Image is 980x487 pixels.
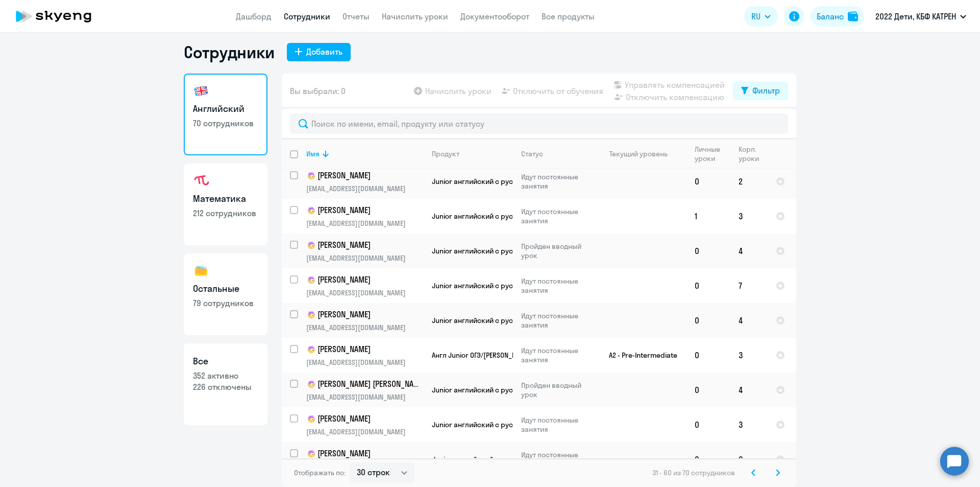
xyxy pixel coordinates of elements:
td: 1 [687,199,730,234]
h3: Остальные [193,282,258,295]
p: [PERSON_NAME] [306,274,422,286]
p: [EMAIL_ADDRESS][DOMAIN_NAME] [306,184,423,193]
img: child [306,449,316,459]
img: child [306,344,316,355]
p: [PERSON_NAME] [306,309,422,321]
td: 0 [687,303,730,338]
p: [EMAIL_ADDRESS][DOMAIN_NAME] [306,288,423,297]
a: Документооборот [460,11,529,21]
span: Junior английский с русскоговорящим преподавателем [432,212,624,221]
img: child [306,379,316,389]
p: [PERSON_NAME] [306,239,422,251]
a: child[PERSON_NAME] [306,170,423,182]
button: Балансbalance [811,6,864,27]
p: [EMAIL_ADDRESS][DOMAIN_NAME] [306,427,423,436]
td: A2 - Pre-Intermediate [592,338,687,373]
td: 0 [687,268,730,303]
span: 31 - 60 из 70 сотрудников [652,468,735,477]
div: Личные уроки [695,145,723,163]
a: Все продукты [542,11,595,21]
img: balance [848,11,858,21]
img: math [193,173,209,189]
button: RU [744,6,778,27]
td: 7 [730,268,768,303]
td: 6 [730,442,768,477]
p: Идут постоянные занятия [521,415,591,434]
div: Текущий уровень [600,149,686,158]
img: english [193,83,209,99]
span: Junior английский с русскоговорящим преподавателем [432,177,624,186]
button: Фильтр [733,82,788,100]
img: child [306,171,316,181]
span: Junior английский с русскоговорящим преподавателем [432,455,624,464]
a: child[PERSON_NAME] [306,309,423,321]
p: [PERSON_NAME] [306,343,422,356]
td: 0 [687,164,730,199]
p: 2022 Дети, КБФ КАТРЕН [875,10,956,22]
div: Корп. уроки [739,145,761,163]
span: Отображать по: [294,468,346,477]
span: RU [751,10,761,22]
p: [PERSON_NAME] [PERSON_NAME] [306,378,422,390]
a: child[PERSON_NAME] [306,204,423,217]
p: Идут постоянные занятия [521,172,591,191]
img: child [306,275,316,285]
p: 352 активно [193,370,258,381]
a: child[PERSON_NAME] [306,274,423,286]
p: Пройден вводный урок [521,242,591,260]
div: Имя [306,149,320,158]
td: 0 [687,338,730,373]
p: [EMAIL_ADDRESS][DOMAIN_NAME] [306,219,423,228]
span: Вы выбрали: 0 [290,85,346,97]
img: others [193,263,209,279]
span: Англ Junior ОГЭ/[PERSON_NAME] [432,351,531,360]
div: Имя [306,149,423,158]
span: Junior английский с русскоговорящим преподавателем [432,246,624,256]
span: Junior английский с русскоговорящим преподавателем [432,316,624,325]
p: [EMAIL_ADDRESS][DOMAIN_NAME] [306,392,423,402]
p: Идут постоянные занятия [521,346,591,364]
div: Личные уроки [695,145,730,163]
div: Статус [521,149,591,158]
h3: Все [193,355,258,368]
td: 4 [730,373,768,407]
h3: Математика [193,192,258,205]
div: Корп. уроки [739,145,767,163]
td: 4 [730,303,768,338]
td: 0 [687,234,730,268]
div: Продукт [432,149,512,158]
a: Все352 активно226 отключены [184,343,267,425]
p: 226 отключены [193,381,258,392]
a: child[PERSON_NAME] [306,413,423,425]
img: child [306,310,316,320]
a: Отчеты [342,11,370,21]
a: Математика212 сотрудников [184,164,267,245]
div: Баланс [817,10,844,22]
p: [PERSON_NAME] [306,413,422,425]
p: Идут постоянные занятия [521,450,591,469]
td: 2 [730,164,768,199]
a: Остальные79 сотрудников [184,253,267,335]
span: Junior английский с русскоговорящим преподавателем [432,281,624,290]
td: 3 [730,199,768,234]
td: 3 [730,338,768,373]
span: Junior английский с русскоговорящим преподавателем [432,420,624,429]
a: child[PERSON_NAME] [306,343,423,356]
a: child[PERSON_NAME] [306,239,423,251]
p: [EMAIL_ADDRESS][DOMAIN_NAME] [306,253,423,263]
h3: Английский [193,102,258,115]
p: [PERSON_NAME] [306,204,422,217]
td: 0 [687,407,730,442]
td: 0 [687,442,730,477]
td: 3 [730,407,768,442]
p: [EMAIL_ADDRESS][DOMAIN_NAME] [306,323,423,332]
td: 0 [687,373,730,407]
p: [EMAIL_ADDRESS][DOMAIN_NAME] [306,358,423,367]
p: Идут постоянные занятия [521,311,591,330]
div: Продукт [432,149,459,158]
div: Фильтр [752,84,780,97]
div: Статус [521,149,543,158]
h1: Сотрудники [184,42,275,62]
img: child [306,240,316,250]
